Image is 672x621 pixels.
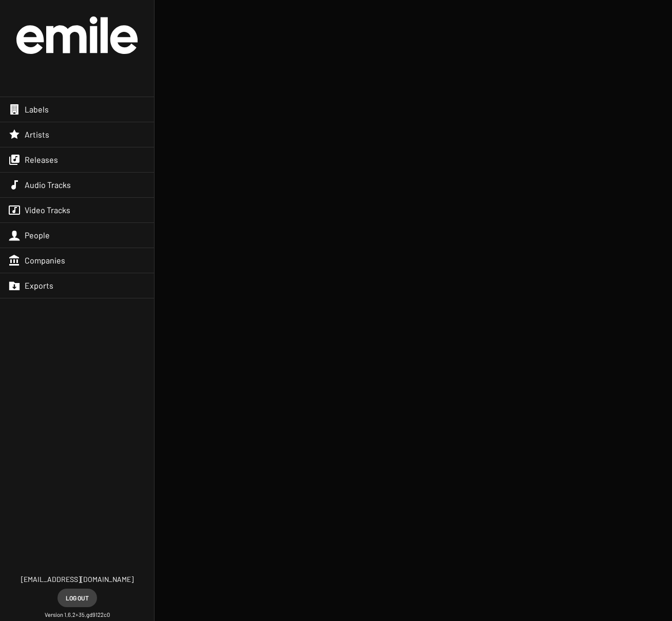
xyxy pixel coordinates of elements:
span: Companies [25,255,65,266]
span: People [25,230,50,240]
span: Exports [25,280,53,291]
span: [EMAIL_ADDRESS][DOMAIN_NAME] [21,574,133,585]
small: Version 1.6.2+35.gd9122c0 [45,611,110,619]
span: Log out [66,589,89,607]
span: Artists [25,129,49,140]
span: Labels [25,104,49,115]
button: Log out [57,589,97,607]
span: Audio Tracks [25,180,71,190]
span: Releases [25,155,58,165]
span: Video Tracks [25,205,70,215]
img: grand-official-logo.svg [16,16,138,54]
